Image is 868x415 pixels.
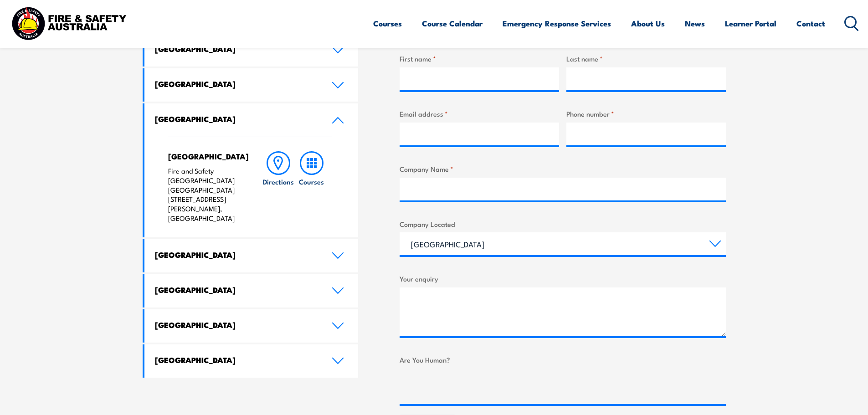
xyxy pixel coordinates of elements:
a: [GEOGRAPHIC_DATA] [144,309,359,343]
a: [GEOGRAPHIC_DATA] [144,103,359,137]
label: Are You Human? [400,354,726,365]
iframe: reCAPTCHA [400,369,538,404]
a: Courses [373,11,402,36]
h4: [GEOGRAPHIC_DATA] [155,285,318,295]
h6: Courses [299,177,324,186]
h6: Directions [263,177,294,186]
label: Company Located [400,219,726,229]
a: Learner Portal [725,11,776,36]
a: Courses [295,151,328,223]
label: Last name [566,53,726,64]
label: Phone number [566,108,726,119]
label: Company Name [400,164,726,174]
label: Email address [400,108,559,119]
h4: [GEOGRAPHIC_DATA] [155,44,318,54]
a: Contact [796,11,825,36]
a: [GEOGRAPHIC_DATA] [144,239,359,272]
h4: [GEOGRAPHIC_DATA] [168,151,244,161]
h4: [GEOGRAPHIC_DATA] [155,114,318,124]
p: Fire and Safety [GEOGRAPHIC_DATA] [GEOGRAPHIC_DATA] [STREET_ADDRESS][PERSON_NAME], [GEOGRAPHIC_DATA] [168,166,244,223]
h4: [GEOGRAPHIC_DATA] [155,250,318,260]
a: [GEOGRAPHIC_DATA] [144,33,359,67]
a: Course Calendar [422,11,483,36]
a: Emergency Response Services [503,11,611,36]
a: [GEOGRAPHIC_DATA] [144,274,359,307]
h4: [GEOGRAPHIC_DATA] [155,355,318,365]
label: Your enquiry [400,273,726,284]
h4: [GEOGRAPHIC_DATA] [155,320,318,330]
a: [GEOGRAPHIC_DATA] [144,344,359,378]
h4: [GEOGRAPHIC_DATA] [155,79,318,89]
a: News [685,11,705,36]
a: About Us [631,11,665,36]
a: Directions [262,151,295,223]
a: [GEOGRAPHIC_DATA] [144,68,359,102]
label: First name [400,53,559,64]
